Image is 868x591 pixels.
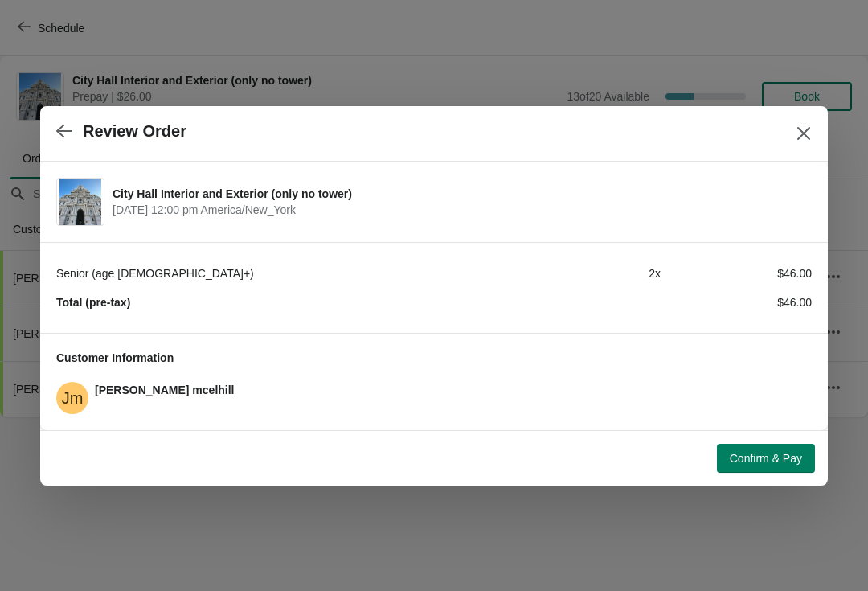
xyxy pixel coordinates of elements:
strong: Total (pre-tax) [56,296,130,309]
div: $46.00 [661,294,812,310]
span: [PERSON_NAME] mcelhill [95,384,235,396]
div: Senior (age [DEMOGRAPHIC_DATA]+) [56,265,510,281]
span: John [56,382,88,414]
h2: Review Order [83,122,186,141]
button: Confirm & Pay [717,444,815,473]
span: Customer Information [56,351,174,364]
text: Jm [62,389,84,407]
span: Confirm & Pay [730,452,802,465]
span: [DATE] 12:00 pm America/New_York [113,202,804,218]
img: City Hall Interior and Exterior (only no tower) | | October 15 | 12:00 pm America/New_York [59,179,102,225]
button: Close [789,119,818,148]
div: 2 x [510,265,661,281]
div: $46.00 [661,265,812,281]
span: City Hall Interior and Exterior (only no tower) [113,186,804,202]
